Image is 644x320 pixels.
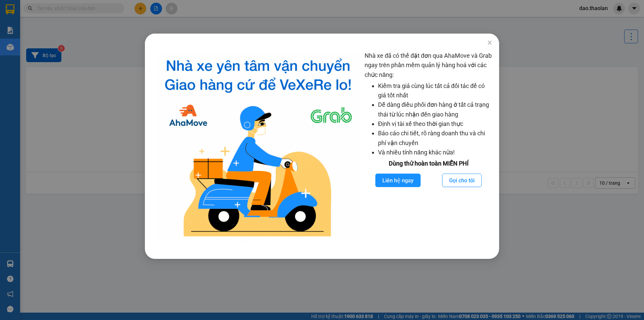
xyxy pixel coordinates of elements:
img: logo [157,51,359,242]
li: Báo cáo chi tiết, rõ ràng doanh thu và chi phí vận chuyển [378,129,492,148]
button: Liên hệ ngay [375,174,421,187]
li: Kiểm tra giá cùng lúc tất cả đối tác để có giá tốt nhất [378,81,492,100]
div: Dùng thử hoàn toàn MIỄN PHÍ [365,159,492,168]
button: Close [480,34,499,52]
li: Định vị tài xế theo thời gian thực [378,119,492,129]
div: Nhà xe đã có thể đặt đơn qua AhaMove và Grab ngay trên phần mềm quản lý hàng hoá với các chức năng: [365,51,492,242]
button: Gọi cho tôi [442,174,482,187]
li: Và nhiều tính năng khác nữa! [378,148,492,157]
span: Gọi cho tôi [449,176,475,185]
span: close [487,40,492,45]
li: Dễ dàng điều phối đơn hàng ở tất cả trạng thái từ lúc nhận đến giao hàng [378,100,492,119]
span: Liên hệ ngay [382,176,414,185]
